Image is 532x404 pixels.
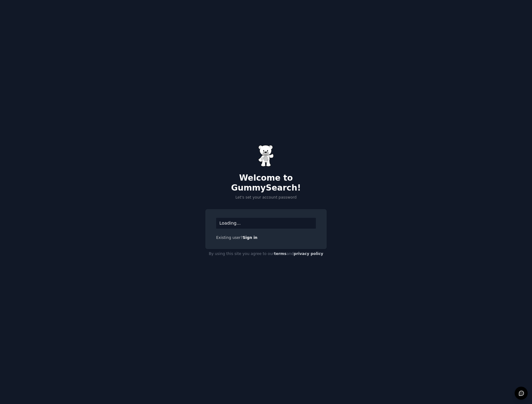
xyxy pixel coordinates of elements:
[205,195,327,200] p: Let's set your account password
[216,235,243,240] span: Existing user?
[294,252,323,256] a: privacy policy
[258,145,274,167] img: Gummy Bear
[216,218,316,229] div: Loading...
[274,252,286,256] a: terms
[205,173,327,193] h2: Welcome to GummySearch!
[243,235,258,240] a: Sign in
[205,249,327,259] div: By using this site you agree to our and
